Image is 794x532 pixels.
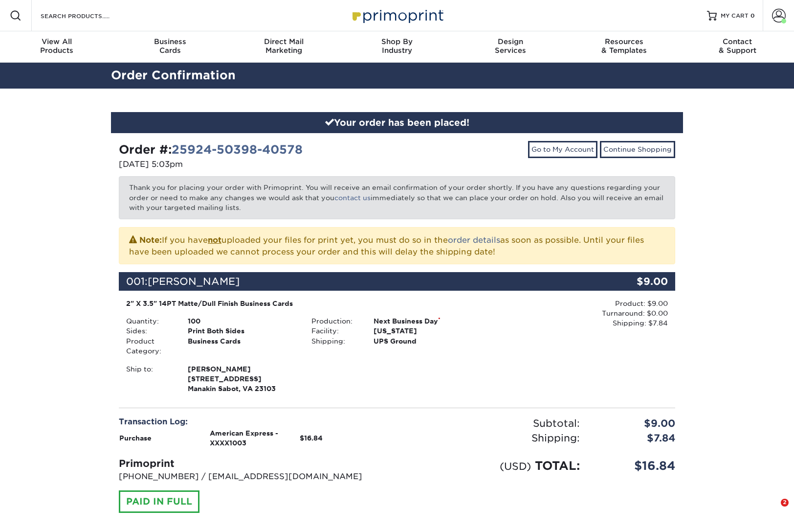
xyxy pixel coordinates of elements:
input: SEARCH PRODUCTS..... [40,10,135,22]
strong: American Express - XXXX1003 [210,429,278,447]
div: Print Both Sides [180,326,304,336]
b: not [208,235,221,245]
span: Shop By [340,37,454,46]
a: BusinessCards [113,31,227,63]
small: (USD) [500,460,531,472]
div: Product Category: [119,336,180,356]
a: DesignServices [454,31,567,63]
strong: Order #: [119,142,303,157]
div: $16.84 [587,457,683,475]
a: Shop ByIndustry [340,31,454,63]
div: 001: [119,272,582,291]
span: TOTAL: [535,459,580,473]
div: $9.00 [582,272,675,291]
div: & Support [681,37,794,55]
a: order details [448,235,500,245]
a: Direct MailMarketing [227,31,340,63]
strong: Purchase [119,434,152,442]
div: Ship to: [119,364,180,394]
div: & Templates [567,37,681,55]
span: [PERSON_NAME] [188,364,297,374]
strong: Note: [139,235,162,245]
img: Primoprint [348,5,446,26]
div: Subtotal: [397,416,587,431]
div: Next Business Day [366,316,490,326]
div: $9.00 [587,416,683,431]
div: Business Cards [180,336,304,356]
a: contact us [334,194,371,202]
p: If you have uploaded your files for print yet, you must do so in the as soon as possible. Until y... [129,233,665,258]
span: Contact [681,37,794,46]
span: 2 [781,499,789,507]
div: Quantity: [119,316,180,326]
div: Industry [340,37,454,55]
div: UPS Ground [366,336,490,346]
span: Design [454,37,567,46]
span: MY CART [721,12,749,20]
p: [DATE] 5:03pm [119,159,390,170]
div: Production: [304,316,366,326]
div: Product: $9.00 Turnaround: $0.00 Shipping: $7.84 [490,299,668,328]
span: 0 [750,12,755,19]
div: Primoprint [119,456,390,471]
h2: Order Confirmation [104,67,690,85]
a: Go to My Account [528,141,597,158]
span: [STREET_ADDRESS] [188,374,297,384]
div: Cards [113,37,227,55]
span: Direct Mail [227,37,340,46]
div: Transaction Log: [119,416,390,428]
div: Marketing [227,37,340,55]
span: [PERSON_NAME] [148,276,240,287]
p: Thank you for placing your order with Primoprint. You will receive an email confirmation of your ... [119,176,675,219]
div: PAID IN FULL [119,490,199,513]
span: Resources [567,37,681,46]
div: Your order has been placed! [111,112,683,134]
div: Shipping: [304,336,366,346]
div: 2" X 3.5" 14PT Matte/Dull Finish Business Cards [126,299,483,308]
iframe: Intercom live chat [761,499,784,522]
div: Shipping: [397,431,587,445]
div: [US_STATE] [366,326,490,336]
div: 100 [180,316,304,326]
p: [PHONE_NUMBER] / [EMAIL_ADDRESS][DOMAIN_NAME] [119,471,390,483]
div: Sides: [119,326,180,336]
a: Continue Shopping [600,141,675,158]
a: Contact& Support [681,31,794,63]
strong: Manakin Sabot, VA 23103 [188,364,297,393]
span: Business [113,37,227,46]
div: Facility: [304,326,366,336]
a: Resources& Templates [567,31,681,63]
strong: $16.84 [300,434,323,442]
div: $7.84 [587,431,683,445]
a: 25924-50398-40578 [172,142,303,157]
div: Services [454,37,567,55]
